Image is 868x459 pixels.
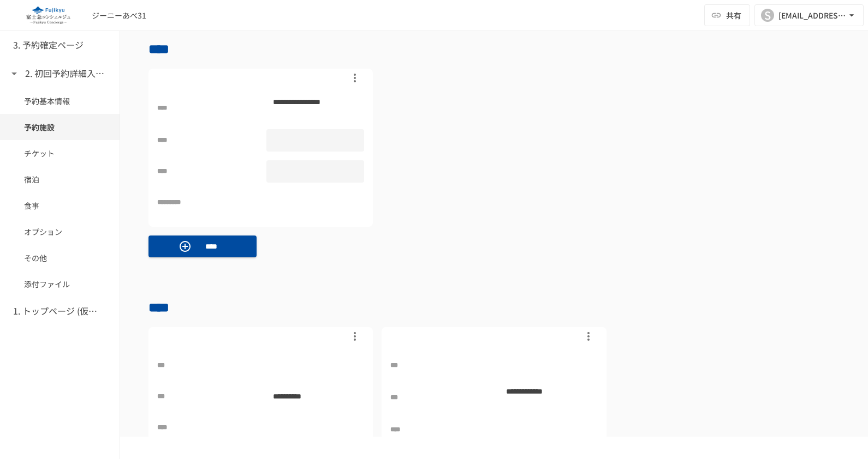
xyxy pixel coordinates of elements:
[13,38,84,52] h6: 3. 予約確定ページ
[24,95,96,107] span: 予約基本情報
[13,304,100,318] h6: 1. トップページ (仮予約一覧)
[25,67,112,81] h6: 2. 初回予約詳細入力ページ
[754,4,864,26] button: S[EMAIL_ADDRESS][DOMAIN_NAME]
[24,173,96,185] span: 宿泊
[778,9,846,22] div: [EMAIL_ADDRESS][DOMAIN_NAME]
[726,9,741,21] span: 共有
[24,200,96,212] span: 食事
[704,4,750,26] button: 共有
[13,7,83,24] img: eQeGXtYPV2fEKIA3pizDiVdzO5gJTl2ahLbsPaD2E4R
[761,9,774,22] div: S
[24,147,96,159] span: チケット
[92,10,146,21] div: ジーニーあべ31
[24,278,96,290] span: 添付ファイル
[24,252,96,264] span: その他
[24,226,96,238] span: オプション
[24,121,96,133] span: 予約施設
